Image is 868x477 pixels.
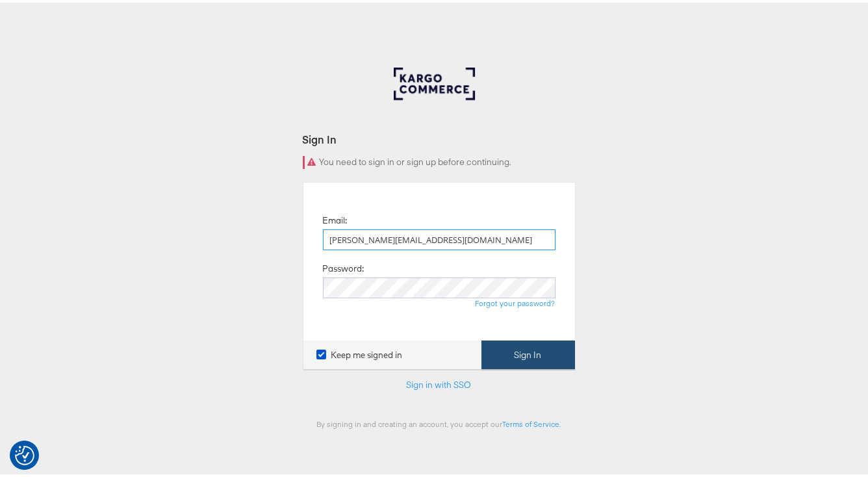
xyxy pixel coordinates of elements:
button: Consent Preferences [15,443,34,463]
img: Revisit consent button [15,443,34,463]
a: Sign in with SSO [407,376,472,388]
label: Keep me signed in [316,346,403,359]
div: You need to sign in or sign up before continuing. [303,153,576,166]
div: By signing in and creating an account, you accept our . [303,417,576,426]
a: Forgot your password? [476,296,555,305]
label: Password: [323,260,364,272]
label: Email: [323,212,348,224]
a: Terms of Service [503,417,560,426]
div: Sign In [303,129,576,144]
button: Sign In [481,338,575,367]
input: Email [323,227,555,248]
